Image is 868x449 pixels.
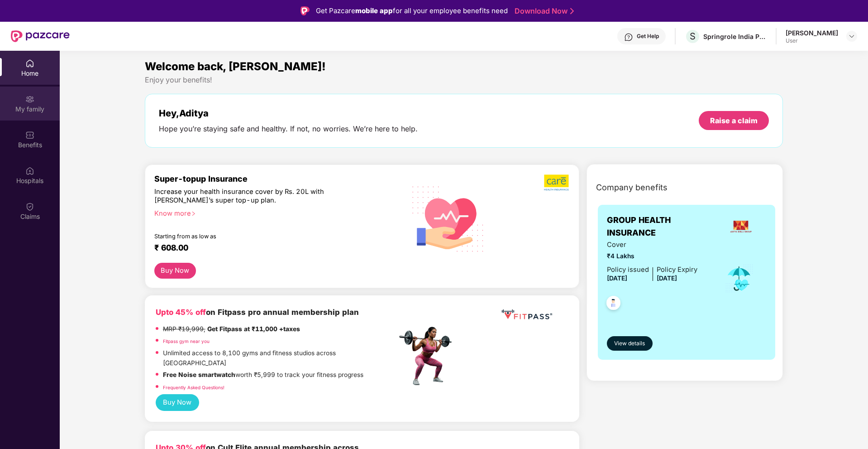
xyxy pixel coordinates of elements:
b: on Fitpass pro annual membership plan [156,308,359,317]
strong: Get Fitpass at ₹11,000 +taxes [207,325,300,333]
div: Hope you’re staying safe and healthy. If not, no worries. We’re here to help. [159,124,418,134]
span: ₹4 Lakhs [607,251,697,261]
a: Frequently Asked Questions! [163,385,224,390]
p: worth ₹5,999 to track your fitness progress [163,370,363,380]
img: svg+xml;base64,PHN2ZyBpZD0iQmVuZWZpdHMiIHhtbG5zPSJodHRwOi8vd3d3LnczLm9yZy8yMDAwL3N2ZyIgd2lkdGg9Ij... [25,130,34,140]
span: Welcome back, [PERSON_NAME]! [145,60,326,73]
span: S [690,31,696,42]
img: insurerLogo [729,214,753,239]
button: Buy Now [156,394,199,411]
div: User [786,37,838,44]
div: Raise a claim [710,116,758,126]
img: svg+xml;base64,PHN2ZyB3aWR0aD0iMjAiIGhlaWdodD0iMjAiIHZpZXdCb3g9IjAgMCAyMCAyMCIgZmlsbD0ibm9uZSIgeG... [25,95,34,104]
div: Increase your health insurance cover by Rs. 20L with [PERSON_NAME]’s super top-up plan. [154,188,358,205]
strong: Free Noise smartwatch [163,371,235,378]
p: Unlimited access to 8,100 gyms and fitness studios across [GEOGRAPHIC_DATA] [163,348,396,368]
img: svg+xml;base64,PHN2ZyBpZD0iSG9tZSIgeG1sbnM9Imh0dHA6Ly93d3cudzMub3JnLzIwMDAvc3ZnIiB3aWR0aD0iMjAiIG... [25,59,34,68]
span: [DATE] [607,275,627,282]
div: Enjoy your benefits! [145,75,783,85]
strong: mobile app [355,6,393,15]
img: b5dec4f62d2307b9de63beb79f102df3.png [544,174,570,191]
button: View details [607,336,653,351]
a: Fitpass gym near you [163,338,210,344]
div: Hey, Aditya [159,108,418,119]
img: icon [725,264,754,294]
div: Policy issued [607,265,649,275]
img: svg+xml;base64,PHN2ZyBpZD0iRHJvcGRvd24tMzJ4MzIiIHhtbG5zPSJodHRwOi8vd3d3LnczLm9yZy8yMDAwL3N2ZyIgd2... [848,33,855,40]
img: svg+xml;base64,PHN2ZyBpZD0iSG9zcGl0YWxzIiB4bWxucz0iaHR0cDovL3d3dy53My5vcmcvMjAwMC9zdmciIHdpZHRoPS... [25,166,34,175]
div: Super-topup Insurance [154,174,397,183]
img: svg+xml;base64,PHN2ZyBpZD0iSGVscC0zMngzMiIgeG1sbnM9Imh0dHA6Ly93d3cudzMub3JnLzIwMDAvc3ZnIiB3aWR0aD... [624,33,633,42]
img: Logo [300,6,310,15]
img: svg+xml;base64,PHN2ZyB4bWxucz0iaHR0cDovL3d3dy53My5vcmcvMjAwMC9zdmciIHdpZHRoPSI0OC45NDMiIGhlaWdodD... [602,293,625,315]
img: Stroke [570,6,574,16]
img: svg+xml;base64,PHN2ZyBpZD0iQ2xhaW0iIHhtbG5zPSJodHRwOi8vd3d3LnczLm9yZy8yMDAwL3N2ZyIgd2lkdGg9IjIwIi... [25,202,34,211]
img: New Pazcare Logo [11,30,70,42]
div: Get Help [637,33,659,40]
span: GROUP HEALTH INSURANCE [607,214,715,240]
div: [PERSON_NAME] [786,29,838,37]
a: Download Now [515,6,571,16]
img: fpp.png [396,324,460,388]
div: ₹ 608.00 [154,243,388,254]
span: [DATE] [657,275,677,282]
span: View details [614,339,645,348]
div: Know more [154,209,391,216]
span: Cover [607,240,697,250]
div: Get Pazcare for all your employee benefits need [316,5,508,16]
b: Upto 45% off [156,308,206,317]
img: fppp.png [500,306,554,323]
del: MRP ₹19,999, [163,325,205,333]
span: Company benefits [596,181,668,194]
div: Starting from as low as [154,233,358,239]
div: Springrole India Private Limited [703,32,767,41]
span: right [191,211,196,216]
img: svg+xml;base64,PHN2ZyB4bWxucz0iaHR0cDovL3d3dy53My5vcmcvMjAwMC9zdmciIHhtbG5zOnhsaW5rPSJodHRwOi8vd3... [405,174,491,262]
div: Policy Expiry [657,265,697,275]
button: Buy Now [154,263,196,279]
